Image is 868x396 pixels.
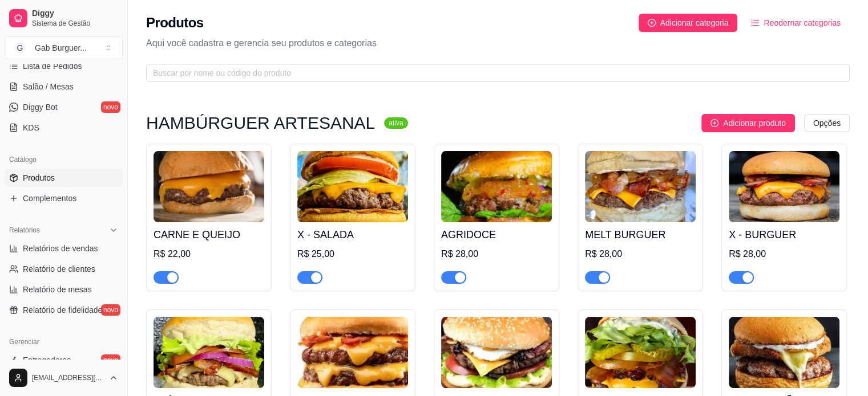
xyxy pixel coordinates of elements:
[751,19,759,27] span: ordered-list
[14,42,26,54] span: G
[585,317,696,388] img: product-image
[729,317,839,388] img: product-image
[23,122,39,133] span: KDS
[23,172,55,183] span: Produtos
[5,260,123,278] a: Relatório de clientes
[146,14,204,32] h2: Produtos
[5,239,123,258] a: Relatórios de vendas
[742,14,850,32] button: Reodernar categorias
[23,81,74,92] span: Salão / Mesas
[5,5,123,32] a: DiggySistema de Gestão
[441,227,552,243] h4: AGRIDOCE
[5,280,123,299] a: Relatório de mesas
[154,247,264,261] div: R$ 22,00
[384,117,407,129] sup: ativa
[639,14,738,32] button: Adicionar categoria
[5,333,123,351] div: Gerenciar
[23,60,82,72] span: Lista de Pedidos
[729,247,839,261] div: R$ 28,00
[660,17,729,29] span: Adicionar categoria
[804,114,850,132] button: Opções
[32,373,104,382] span: [EMAIL_ADDRESS][DOMAIN_NAME]
[5,364,123,391] button: [EMAIL_ADDRESS][DOMAIN_NAME]
[35,42,87,54] div: Gab Burguer ...
[9,226,40,235] span: Relatórios
[585,227,696,243] h4: MELT BURGUER
[701,114,795,132] button: Adicionar produto
[146,116,375,130] h3: HAMBÚRGUER ARTESANAL
[154,317,264,388] img: product-image
[813,117,841,129] span: Opções
[5,169,123,187] a: Produtos
[23,354,71,366] span: Entregadores
[441,151,552,222] img: product-image
[23,101,58,113] span: Diggy Bot
[154,151,264,222] img: product-image
[23,284,92,295] span: Relatório de mesas
[23,243,98,254] span: Relatórios de vendas
[729,151,839,222] img: product-image
[5,77,123,96] a: Salão / Mesas
[297,151,408,222] img: product-image
[5,57,123,75] a: Lista de Pedidos
[23,193,76,204] span: Complementos
[710,119,718,127] span: plus-circle
[23,263,95,275] span: Relatório de clientes
[32,9,118,19] span: Diggy
[729,227,839,243] h4: X - BURGUER
[153,67,834,79] input: Buscar por nome ou código do produto
[441,247,552,261] div: R$ 28,00
[585,247,696,261] div: R$ 28,00
[5,98,123,116] a: Diggy Botnovo
[297,317,408,388] img: product-image
[5,301,123,319] a: Relatório de fidelidadenovo
[648,19,656,27] span: plus-circle
[5,189,123,207] a: Complementos
[23,304,102,316] span: Relatório de fidelidade
[297,247,408,261] div: R$ 25,00
[585,151,696,222] img: product-image
[5,351,123,369] a: Entregadoresnovo
[441,317,552,388] img: product-image
[154,227,264,243] h4: CARNE E QUEIJO
[5,119,123,137] a: KDS
[32,19,118,28] span: Sistema de Gestão
[764,17,841,29] span: Reodernar categorias
[723,117,786,129] span: Adicionar produto
[5,36,123,59] button: Select a team
[146,36,850,50] p: Aqui você cadastra e gerencia seu produtos e categorias
[297,227,408,243] h4: X - SALADA
[5,150,123,169] div: Catálogo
